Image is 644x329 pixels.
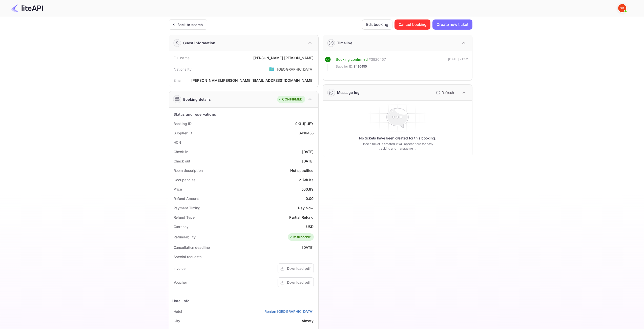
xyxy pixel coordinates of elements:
[174,319,180,323] ya-tr-span: City
[174,121,192,126] ya-tr-span: Booking ID
[358,142,438,151] ya-tr-span: Once a ticket is created, it will appear here for easy tracking and management.
[174,140,181,145] ya-tr-span: HCN
[282,97,302,102] ya-tr-span: CONFIRMED
[174,56,190,60] ya-tr-span: Full name
[299,130,314,136] div: 8416455
[369,57,386,63] div: # 3820467
[301,187,314,192] div: 500.89
[394,19,431,30] button: Cancel booking
[336,57,350,61] ya-tr-span: Booking
[302,158,314,164] div: [DATE]
[337,90,360,95] ya-tr-span: Message log
[174,131,192,135] ya-tr-span: Supplier ID
[174,224,189,229] ya-tr-span: Currency
[174,150,188,154] ya-tr-span: Check-in
[253,56,283,60] ya-tr-span: [PERSON_NAME]
[174,187,182,191] ya-tr-span: Price
[269,65,275,74] span: United States
[174,196,199,201] ya-tr-span: Refund Amount
[336,65,354,68] ya-tr-span: Supplier ID:
[302,178,314,182] ya-tr-span: Adults
[295,121,314,126] ya-tr-span: 9r3Uj1UFY
[174,178,196,182] ya-tr-span: Occupancies
[302,149,314,154] div: [DATE]
[287,266,310,271] ya-tr-span: Download pdf
[172,299,190,303] ya-tr-span: Hotel Info
[437,21,468,28] ya-tr-span: Create new ticket
[174,206,201,210] ya-tr-span: Payment Timing
[433,89,456,97] button: Refresh
[174,67,192,71] ya-tr-span: Nationality
[442,90,454,95] ya-tr-span: Refresh
[287,280,310,284] ya-tr-span: Download pdf
[177,23,203,27] ya-tr-span: Back to search
[174,112,216,116] ya-tr-span: Status and reservations
[432,19,472,30] button: Create new ticket
[448,57,468,61] ya-tr-span: [DATE] 21:52
[277,67,314,71] ya-tr-span: [GEOGRAPHIC_DATA]
[290,168,314,173] ya-tr-span: Not specified
[351,57,368,61] ya-tr-span: confirmed
[362,19,392,30] button: Edit booking
[298,206,314,210] ya-tr-span: Pay Now
[618,4,626,12] img: Yandex Support
[264,309,314,314] a: Renion [GEOGRAPHIC_DATA]
[284,56,314,60] ya-tr-span: [PERSON_NAME]
[222,78,314,83] ya-tr-span: [PERSON_NAME][EMAIL_ADDRESS][DOMAIN_NAME]
[337,41,352,45] ya-tr-span: Timeline
[302,245,314,250] div: [DATE]
[302,319,314,323] ya-tr-span: Almaty
[174,235,196,239] ya-tr-span: Refundability
[174,309,182,314] ya-tr-span: Hotel
[354,65,367,68] ya-tr-span: 8416455
[11,4,43,12] img: LiteAPI Logo
[174,266,185,271] ya-tr-span: Invoice
[269,66,275,72] ya-tr-span: 🇰🇿
[191,78,222,83] ya-tr-span: [PERSON_NAME].
[399,21,427,28] ya-tr-span: Cancel booking
[299,178,301,182] ya-tr-span: 2
[174,215,195,219] ya-tr-span: Refund Type
[174,78,182,83] ya-tr-span: Email
[366,21,388,28] ya-tr-span: Edit booking
[174,255,202,259] ya-tr-span: Special requests
[174,168,203,173] ya-tr-span: Room description
[183,97,211,102] ya-tr-span: Booking details
[174,159,190,163] ya-tr-span: Check out
[293,235,311,240] ya-tr-span: Refundable
[289,215,314,219] ya-tr-span: Partial Refund
[306,224,314,229] ya-tr-span: USD
[306,196,314,201] div: 0.00
[174,280,187,284] ya-tr-span: Voucher
[183,40,216,46] ya-tr-span: Guest information
[174,245,210,250] ya-tr-span: Cancellation deadline
[264,309,314,314] ya-tr-span: Renion [GEOGRAPHIC_DATA]
[359,136,436,141] ya-tr-span: No tickets have been created for this booking.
